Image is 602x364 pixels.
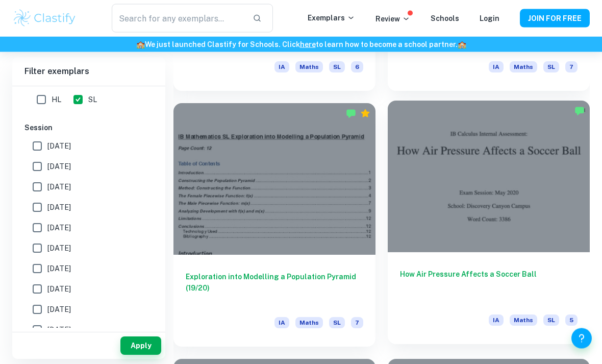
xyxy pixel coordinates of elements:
[2,39,600,50] h6: We just launched Clastify for Schools. Click to learn how to become a school partner.
[295,62,323,73] span: Maths
[295,318,323,329] span: Maths
[565,315,578,326] span: 5
[24,122,153,133] h6: Session
[308,12,355,23] p: Exemplars
[346,109,356,119] img: Marked
[510,62,537,73] span: Maths
[480,14,499,22] a: Login
[88,94,97,105] span: SL
[400,269,578,303] h6: How Air Pressure Affects a Soccer Ball
[543,315,559,326] span: SL
[274,62,289,73] span: IA
[329,62,345,73] span: SL
[329,318,345,329] span: SL
[47,222,71,233] span: [DATE]
[120,336,161,355] button: Apply
[351,318,363,329] span: 7
[52,94,61,105] span: HL
[489,62,504,73] span: IA
[47,161,71,172] span: [DATE]
[47,283,71,295] span: [DATE]
[489,315,504,326] span: IA
[375,13,410,25] p: Review
[565,62,578,73] span: 7
[510,315,537,326] span: Maths
[12,57,165,86] h6: Filter exemplars
[12,8,77,29] img: Clastify logo
[47,242,71,254] span: [DATE]
[47,202,71,213] span: [DATE]
[186,272,363,305] h6: Exploration into Modelling a Population Pyramid (19/20)
[274,318,289,329] span: IA
[47,324,71,335] span: [DATE]
[574,106,585,116] img: Marked
[360,109,370,119] div: Premium
[136,40,145,48] span: 🏫
[351,62,363,73] span: 6
[431,14,459,22] a: Schools
[300,40,316,48] a: here
[47,181,71,192] span: [DATE]
[543,62,559,73] span: SL
[571,328,592,349] button: Help and Feedback
[47,304,71,315] span: [DATE]
[47,140,71,152] span: [DATE]
[458,40,466,48] span: 🏫
[520,9,590,28] button: JOIN FOR FREE
[388,104,590,347] a: How Air Pressure Affects a Soccer BallIAMathsSL5
[112,4,244,33] input: Search for any exemplars...
[173,104,375,347] a: Exploration into Modelling a Population Pyramid (19/20)IAMathsSL7
[47,263,71,274] span: [DATE]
